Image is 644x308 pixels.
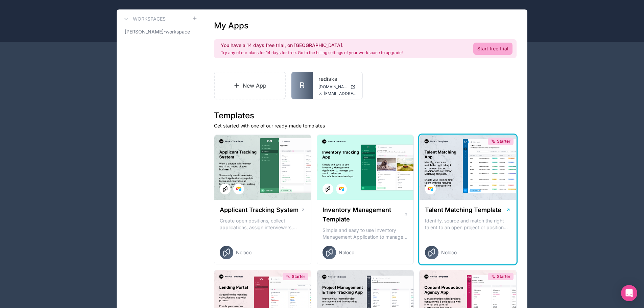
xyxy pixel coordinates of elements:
[236,249,252,256] span: Noloco
[221,42,403,49] h2: You have a 14 days free trial, on [GEOGRAPHIC_DATA].
[133,16,166,22] h3: Workspaces
[323,205,404,224] h1: Inventory Management Template
[497,139,510,144] span: Starter
[425,205,501,215] h1: Talent Matching Template
[339,186,344,192] img: Airtable Logo
[318,84,357,90] a: [DOMAIN_NAME]
[497,274,510,279] span: Starter
[122,26,197,38] a: [PERSON_NAME]-workspace
[318,84,348,90] span: [DOMAIN_NAME]
[214,110,517,121] h1: Templates
[292,274,305,279] span: Starter
[621,285,637,301] div: Open Intercom Messenger
[318,75,357,83] a: rediska
[122,15,166,23] a: Workspaces
[221,50,403,55] p: Try any of our plans for 14 days for free. Go to the billing settings of your workspace to upgrade!
[425,217,511,231] p: Identify, source and match the right talent to an open project or position with our Talent Matchi...
[300,80,305,91] span: R
[473,43,512,55] a: Start free trial
[214,72,286,99] a: New App
[339,249,354,256] span: Noloco
[323,227,408,240] p: Simple and easy to use Inventory Management Application to manage your stock, orders and Manufact...
[236,186,241,192] img: Airtable Logo
[324,91,357,96] span: [EMAIL_ADDRESS][DOMAIN_NAME]
[428,186,433,192] img: Airtable Logo
[214,20,248,31] h1: My Apps
[214,122,517,129] p: Get started with one of our ready-made templates
[291,72,313,99] a: R
[125,28,190,35] span: [PERSON_NAME]-workspace
[441,249,457,256] span: Noloco
[220,205,299,215] h1: Applicant Tracking System
[220,217,306,231] p: Create open positions, collect applications, assign interviewers, centralise candidate feedback a...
